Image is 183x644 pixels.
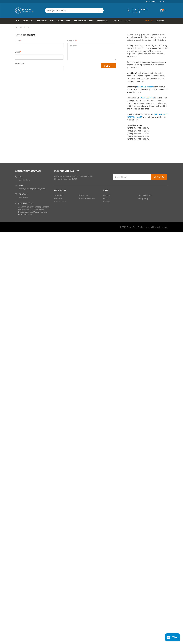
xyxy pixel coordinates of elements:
a: 0330 229 4118 [141,96,154,99]
label: Telephone [15,62,24,65]
label: Comment [67,39,76,42]
a: Accessories [79,194,88,196]
p: Get all the latest information on Sales and Offers. Sign up for newsletter [DATE]. [54,175,109,180]
a: Brands that we stock [79,197,95,200]
span: Links [103,189,109,192]
p: If you have any questions or prefer to order your glass over the phone, feel free to reach out us... [127,33,168,83]
strong: one [151,47,154,49]
span: Reviews [125,20,131,22]
a: Fire Bricks [37,18,49,24]
a: 0 [159,8,166,13]
span: How To [113,20,120,22]
a: Reviews [125,18,133,24]
span: Our Store [54,189,66,192]
a: [EMAIL_ADDRESS][DOMAIN_NAME] [19,187,46,190]
span: Stove Glass [23,20,34,22]
inbox-online-store-chat: Shopify online store chat [164,633,181,642]
span: (local rate) [132,11,148,13]
a: Delivery [103,201,110,203]
a: [EMAIL_ADDRESS][DOMAIN_NAME] [127,113,168,118]
span: anytime! We aim to respond [DATE] to [DATE], between 8:00 AM and 4:00 PM. [127,85,168,93]
strong: WhatsApp: [127,85,137,88]
span: Fire Bricks Cut To Size [74,20,94,22]
a: About us [103,194,110,196]
span: 0330 229 4118 [132,8,148,11]
input: Search your stove brand... [45,8,133,13]
a: Contact [145,18,155,24]
span: Contact Information [15,170,41,173]
a: Fire Bricks Cut To Size [74,18,95,24]
b: Call [19,176,23,178]
a: Accessories [97,18,111,24]
input: Email Address [113,174,167,180]
b: Email [19,185,24,186]
em: Correspondence only. Please contact us for our returns address. [18,211,48,215]
span: Contact [145,20,153,22]
label: Email [15,51,20,53]
strong: Operating Hours: [127,124,142,127]
span: Join our mailing list [54,170,79,173]
b: Message [24,33,35,37]
span: Home [15,20,20,22]
a: Contact us [103,197,112,200]
a: Glass cut to size [54,201,67,203]
a: How To [113,18,123,24]
a: Stove Glass Cut To Size [50,18,73,24]
a: Stove Glass [54,194,63,196]
address: © 2023 Stove Glass Replacement. All Rights Reserved. [120,224,168,230]
a: Ts&Cs and Returns [138,194,152,196]
span: Fire Bricks [37,20,47,22]
a: 0330 229 4118 (local rate) [126,8,148,13]
a: Home [15,27,17,28]
button: Subscribe [151,174,167,180]
a: 0330 229 4118 [19,179,30,181]
a: Stove Glass [23,18,36,24]
span: Stove Glass Cut To Size [50,20,71,22]
a: About us [156,18,166,24]
span: Calls cost no more than a national rate call to an 01 or 02 number and are included in all landli... [127,99,167,110]
strong: Live Chat: [127,72,136,74]
strong: Phone: [127,96,133,99]
a: Send us a message [137,85,154,88]
b: Registered Office [18,202,33,204]
strong: Email: [127,113,132,116]
b: WhatsApp [19,193,28,195]
div: [GEOGRAPHIC_DATA] [STREET_ADDRESS][PERSON_NAME][PERSON_NAME] [18,202,50,215]
span: Contact Us [20,26,29,29]
span: Call us at (lines are open [DATE] to [DATE], 8:00 AM to 4:00 PM). Send your enquiries to (we aim ... [127,96,168,140]
span: Click the chat icon in the bottom right corner of the page to connect with our UK-based team, ava... [127,72,165,82]
a: Start a Chat [19,196,28,198]
h3: Leave a [15,33,116,37]
a: Home [15,18,22,24]
a: Privacy Policy [138,197,148,200]
label: Name [15,39,20,42]
span: Accessories [97,20,108,22]
input: submit [101,63,116,68]
a: Fire Bricks [54,197,62,200]
button: Search [97,8,103,13]
span: About us [156,20,164,22]
span: 0 [162,9,164,11]
img: Stove Glass Replacement [15,7,33,14]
